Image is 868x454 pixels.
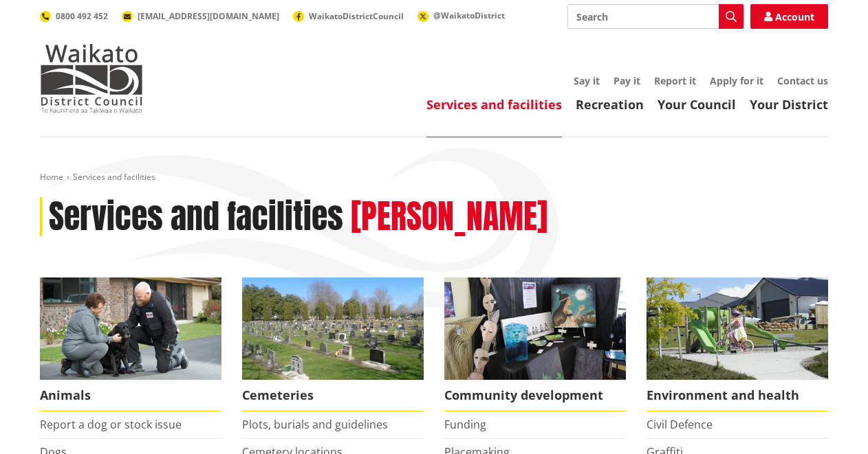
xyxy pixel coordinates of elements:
[444,417,486,432] a: Funding
[654,74,696,87] a: Report it
[567,4,744,29] input: Search input
[40,172,828,183] nav: breadcrumb
[40,277,221,411] a: Waikato District Council Animal Control team Animals
[242,277,424,411] a: Huntly Cemetery Cemeteries
[426,96,562,113] a: Services and facilities
[658,96,736,113] a: Your Council
[750,4,828,29] a: Account
[293,10,404,22] a: WaikatoDistrictCouncil
[444,277,626,411] a: Matariki Travelling Suitcase Art Exhibition Community development
[647,417,713,432] a: Civil Defence
[444,277,626,380] img: Matariki Travelling Suitcase Art Exhibition
[710,74,763,87] a: Apply for it
[56,10,108,22] span: 0800 492 452
[73,171,155,183] span: Services and facilities
[351,197,547,237] h2: [PERSON_NAME]
[647,380,828,411] span: Environment and health
[574,74,600,87] a: Say it
[40,380,221,411] span: Animals
[40,44,143,113] img: Waikato District Council - Te Kaunihera aa Takiwaa o Waikato
[417,10,505,21] a: @WaikatoDistrict
[40,417,182,432] a: Report a dog or stock issue
[750,96,828,113] a: Your District
[40,10,108,22] a: 0800 492 452
[138,10,279,22] span: [EMAIL_ADDRESS][DOMAIN_NAME]
[309,10,404,22] span: WaikatoDistrictCouncil
[122,10,279,22] a: [EMAIL_ADDRESS][DOMAIN_NAME]
[444,380,626,411] span: Community development
[647,277,828,380] img: New housing in Pokeno
[614,74,640,87] a: Pay it
[777,74,828,87] a: Contact us
[40,171,63,183] a: Home
[49,197,343,237] h1: Services and facilities
[242,380,424,411] span: Cemeteries
[576,96,644,113] a: Recreation
[433,10,505,21] span: @WaikatoDistrict
[242,277,424,380] img: Huntly Cemetery
[242,417,388,432] a: Plots, burials and guidelines
[647,277,828,411] a: New housing in Pokeno Environment and health
[40,277,221,380] img: Animal Control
